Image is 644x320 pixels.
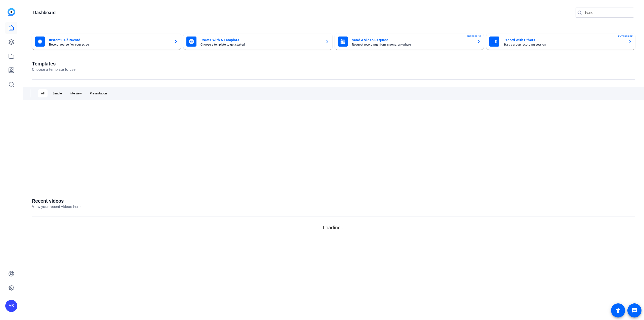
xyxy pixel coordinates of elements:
[5,300,17,312] div: AB
[49,37,170,43] mat-card-title: Instant Self Record
[618,34,633,38] span: ENTERPRISE
[38,89,48,97] div: All
[50,89,65,97] div: Simple
[585,10,630,16] input: Search
[67,89,85,97] div: Interview
[33,10,56,16] h1: Dashboard
[183,33,332,50] button: Create With A TemplateChoose a template to get started
[49,43,170,46] mat-card-subtitle: Record yourself or your screen
[503,43,624,46] mat-card-subtitle: Start a group recording session
[200,43,321,46] mat-card-subtitle: Choose a template to get started
[87,89,110,97] div: Presentation
[467,34,481,38] span: ENTERPRISE
[335,33,484,50] button: Send A Video RequestRequest recordings from anyone, anywhereENTERPRISE
[503,37,624,43] mat-card-title: Record With Others
[631,307,637,313] mat-icon: message
[32,224,635,231] p: Loading...
[32,61,75,67] h1: Templates
[200,37,321,43] mat-card-title: Create With A Template
[352,43,473,46] mat-card-subtitle: Request recordings from anyone, anywhere
[352,37,473,43] mat-card-title: Send A Video Request
[8,8,15,16] img: blue-gradient.svg
[32,67,75,73] p: Choose a template to use
[615,307,621,313] mat-icon: accessibility
[32,198,80,204] h1: Recent videos
[486,33,635,50] button: Record With OthersStart a group recording sessionENTERPRISE
[32,33,181,50] button: Instant Self RecordRecord yourself or your screen
[32,204,80,210] p: View your recent videos here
